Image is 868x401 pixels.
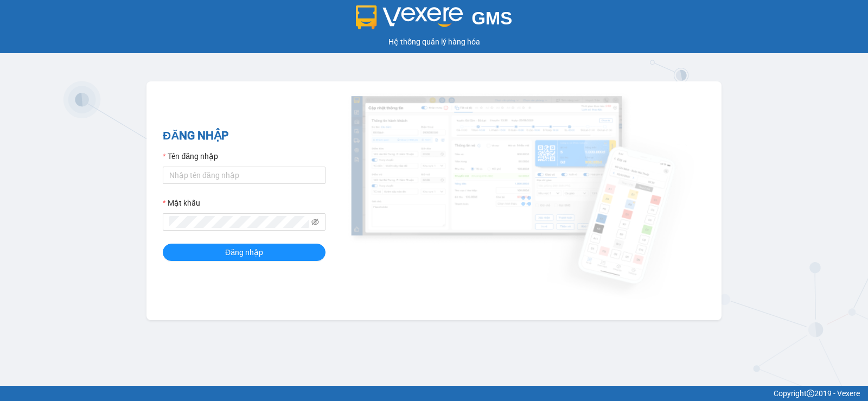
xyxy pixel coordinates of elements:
[8,387,860,399] div: Copyright 2019 - Vexere
[807,390,814,397] span: copyright
[3,36,865,48] div: Hệ thống quản lý hàng hóa
[163,167,325,184] input: Tên đăng nhập
[163,244,325,261] button: Đăng nhập
[356,16,513,25] a: GMS
[163,150,218,162] label: Tên đăng nhập
[163,197,200,209] label: Mật khẩu
[471,8,512,28] span: GMS
[163,127,325,145] h2: ĐĂNG NHẬP
[225,246,263,258] span: Đăng nhập
[356,5,463,29] img: logo 2
[169,216,309,228] input: Mật khẩu
[311,218,319,226] span: eye-invisible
